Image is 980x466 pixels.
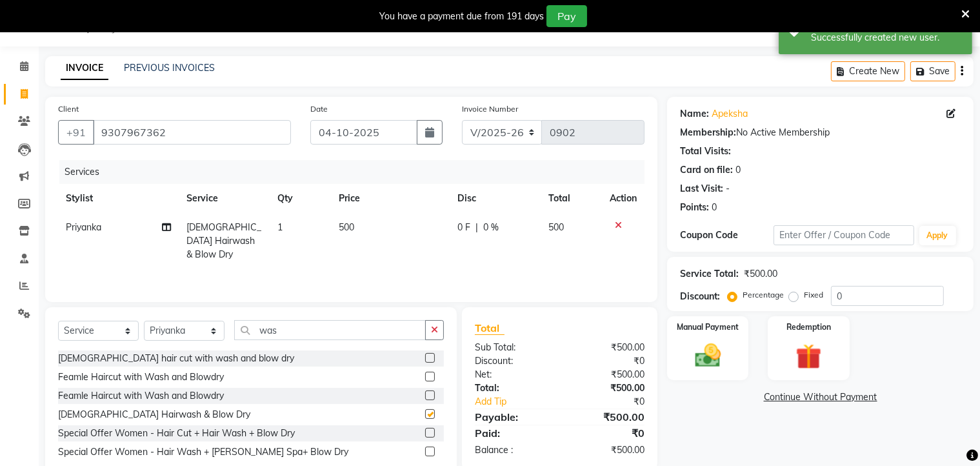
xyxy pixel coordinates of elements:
[680,290,720,303] div: Discount:
[680,163,733,177] div: Card on file:
[680,201,709,214] div: Points:
[680,126,736,139] div: Membership:
[465,368,560,381] div: Net:
[548,221,564,233] span: 500
[560,443,655,457] div: ₹500.00
[59,160,654,184] div: Services
[58,445,348,459] div: Special Offer Women - Hair Wash + [PERSON_NAME] Spa+ Blow Dry
[379,10,544,23] div: You have a payment due from 191 days
[66,221,101,233] span: Priyanka
[465,354,560,368] div: Discount:
[483,221,499,234] span: 0 %
[58,184,179,213] th: Stylist
[786,321,831,333] label: Redemption
[575,395,654,409] div: ₹0
[58,408,250,421] div: [DEMOGRAPHIC_DATA] Hairwash & Blow Dry
[270,184,330,213] th: Qty
[58,370,224,384] div: Feamle Haircut with Wash and Blowdry
[602,184,645,213] th: Action
[560,341,655,354] div: ₹500.00
[93,120,291,145] input: Search by Name/Mobile/Email/Code
[811,31,963,45] div: Successfully created new user.
[475,221,478,234] span: |
[677,321,739,333] label: Manual Payment
[560,409,655,425] div: ₹500.00
[744,267,777,281] div: ₹500.00
[465,425,560,441] div: Paid:
[712,107,748,121] a: Apeksha
[331,184,450,213] th: Price
[712,201,717,214] div: 0
[339,221,354,233] span: 500
[58,389,224,403] div: Feamle Haircut with Wash and Blowdry
[58,427,295,440] div: Special Offer Women - Hair Cut + Hair Wash + Blow Dry
[465,443,560,457] div: Balance :
[680,228,774,242] div: Coupon Code
[465,395,575,409] a: Add Tip
[450,184,541,213] th: Disc
[462,103,518,115] label: Invoice Number
[804,289,823,301] label: Fixed
[277,221,283,233] span: 1
[680,126,961,139] div: No Active Membership
[560,381,655,395] div: ₹500.00
[680,182,723,196] div: Last Visit:
[680,107,709,121] div: Name:
[774,225,914,245] input: Enter Offer / Coupon Code
[465,381,560,395] div: Total:
[680,145,731,158] div: Total Visits:
[831,61,905,81] button: Create New
[457,221,470,234] span: 0 F
[61,57,108,80] a: INVOICE
[743,289,784,301] label: Percentage
[475,321,505,335] span: Total
[560,354,655,368] div: ₹0
[788,341,830,372] img: _gift.svg
[680,267,739,281] div: Service Total:
[186,221,261,260] span: [DEMOGRAPHIC_DATA] Hairwash & Blow Dry
[541,184,602,213] th: Total
[234,320,426,340] input: Search or Scan
[735,163,741,177] div: 0
[465,409,560,425] div: Payable:
[124,62,215,74] a: PREVIOUS INVOICES
[58,352,294,365] div: [DEMOGRAPHIC_DATA] hair cut with wash and blow dry
[58,120,94,145] button: +91
[465,341,560,354] div: Sub Total:
[919,226,956,245] button: Apply
[58,103,79,115] label: Client
[560,425,655,441] div: ₹0
[687,341,729,370] img: _cash.svg
[546,5,587,27] button: Pay
[560,368,655,381] div: ₹500.00
[726,182,730,196] div: -
[179,184,270,213] th: Service
[670,390,971,404] a: Continue Without Payment
[910,61,955,81] button: Save
[310,103,328,115] label: Date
